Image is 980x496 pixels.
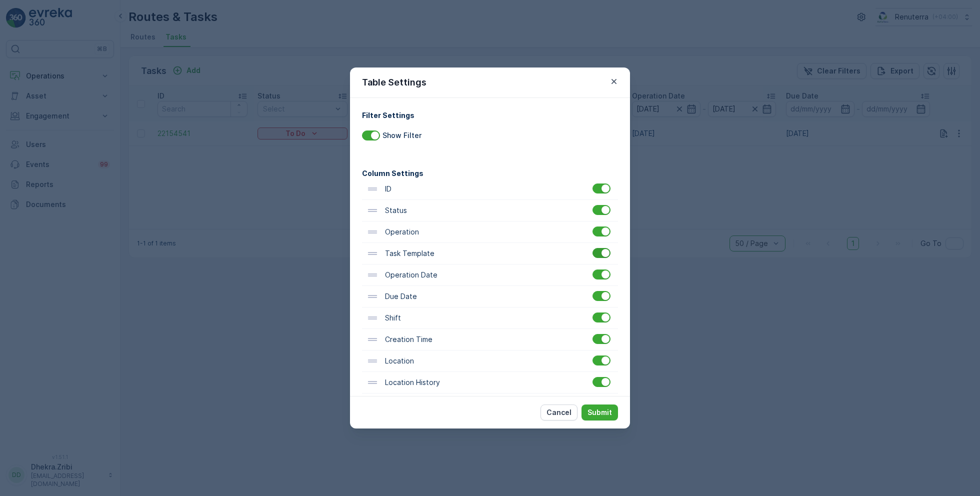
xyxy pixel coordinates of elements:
button: Submit [581,404,618,420]
div: Due Date [362,286,618,307]
p: Task Template [383,248,434,258]
div: Operation Date [362,264,618,286]
p: Operation [383,227,419,237]
button: Cancel [540,404,577,420]
p: Due Date [383,291,417,301]
div: Location History [362,372,618,393]
div: Source [362,393,618,415]
div: Shift [362,307,618,329]
div: Operation [362,221,618,243]
h4: Filter Settings [362,110,618,120]
p: Table Settings [362,75,426,89]
div: ID [362,178,618,200]
div: Location [362,350,618,372]
p: Operation Date [383,270,437,280]
div: Status [362,200,618,221]
p: Submit [587,407,612,417]
p: ID [383,184,391,194]
h4: Column Settings [362,168,618,178]
p: Location History [383,377,440,387]
p: Creation Time [383,334,432,344]
p: Show Filter [382,130,421,140]
p: Status [383,205,407,215]
p: Location [383,356,414,366]
div: Task Template [362,243,618,264]
div: Creation Time [362,329,618,350]
p: Shift [383,313,401,323]
p: Cancel [546,407,571,417]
